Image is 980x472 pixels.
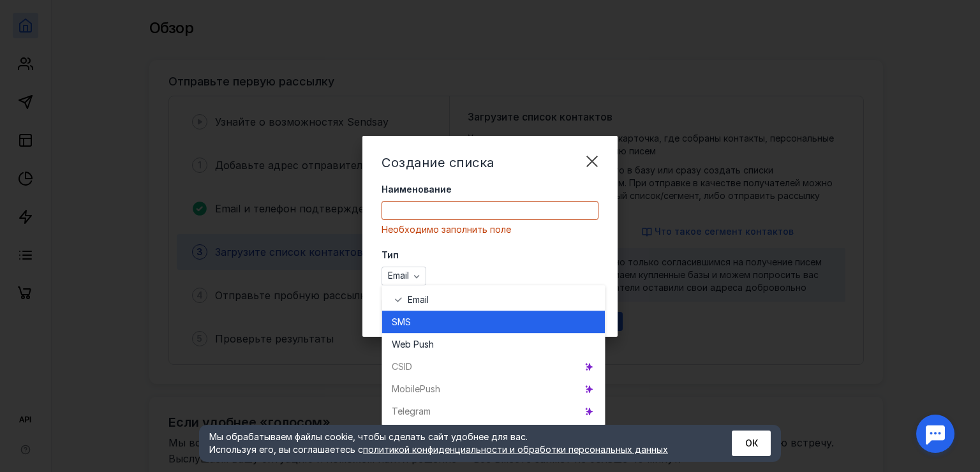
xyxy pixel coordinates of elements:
[382,267,426,286] button: Email
[424,338,434,351] span: sh
[382,288,605,311] button: Email
[363,444,668,455] a: политикой конфиденциальности и обработки персональных данных
[382,223,598,236] div: Необходимо заполнить поле
[392,338,424,351] span: Web Pu
[408,293,429,306] span: Email
[732,431,771,456] button: ОК
[388,270,409,281] span: Email
[382,249,399,262] span: Тип
[382,155,494,170] span: Создание списка
[382,333,605,355] button: Web Push
[392,316,411,328] span: SMS
[209,431,701,456] div: Мы обрабатываем файлы cookie, чтобы сделать сайт удобнее для вас. Используя его, вы соглашаетесь c
[382,311,605,333] button: SMS
[382,285,605,425] div: grid
[382,183,452,196] span: Наименование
